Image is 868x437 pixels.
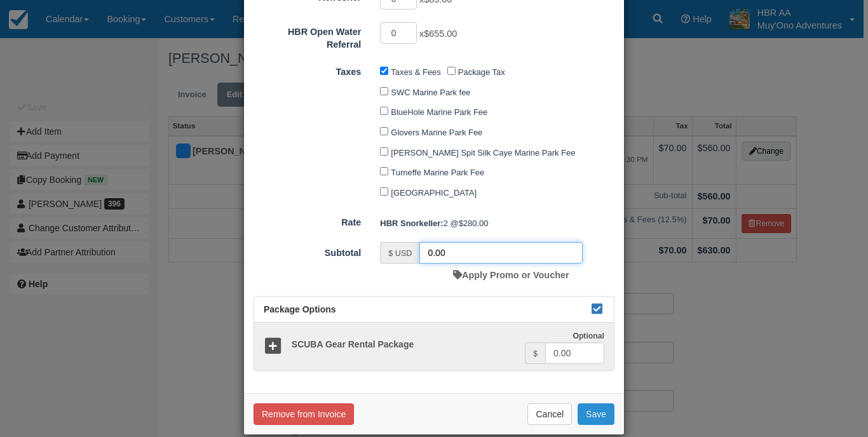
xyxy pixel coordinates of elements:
[244,212,370,229] label: Rate
[254,323,614,370] a: SCUBA Gear Rental Package Optional $
[578,403,614,425] button: Save
[370,213,624,234] div: 2 @
[380,22,417,44] input: HBR Open Water Referral
[244,242,370,260] label: Subtotal
[391,168,484,177] label: Turneffe Marine Park Fee
[458,67,505,77] label: Package Tax
[453,270,569,280] a: Apply Promo or Voucher
[527,403,572,425] button: Cancel
[282,340,525,349] h5: SCUBA Gear Rental Package
[391,188,477,198] label: [GEOGRAPHIC_DATA]
[391,128,482,137] label: Glovers Marine Park Fee
[573,332,604,340] strong: Optional
[459,218,489,228] span: $280.00
[244,21,370,51] label: HBR Open Water Referral
[380,218,443,228] strong: HBR Snorkeller
[391,107,487,117] label: BlueHole Marine Park Fee
[264,304,336,314] span: Package Options
[419,29,457,39] span: x
[388,249,412,258] small: $ USD
[391,148,575,158] label: [PERSON_NAME] Spit Silk Caye Marine Park Fee
[391,88,470,97] label: SWC Marine Park fee
[244,61,370,79] label: Taxes
[533,349,538,358] small: $
[254,403,354,425] button: Remove from Invoice
[391,67,440,77] label: Taxes & Fees
[424,29,457,39] span: $655.00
